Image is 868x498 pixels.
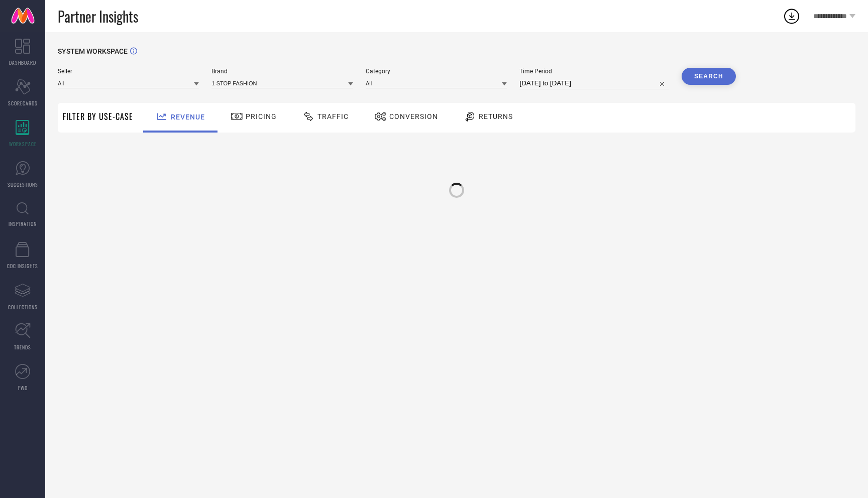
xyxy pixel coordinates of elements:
span: Returns [479,112,513,120]
span: Conversion [389,112,438,120]
span: Time Period [519,68,669,75]
span: Category [366,68,507,75]
span: FWD [18,384,28,392]
span: SUGGESTIONS [8,181,38,188]
button: Search [682,68,736,85]
span: Traffic [317,112,349,120]
span: Partner Insights [58,6,138,27]
span: DASHBOARD [9,59,36,66]
span: Filter By Use-Case [63,110,133,122]
span: TRENDS [14,343,31,351]
span: Revenue [171,113,205,121]
span: CDC INSIGHTS [7,262,38,270]
span: COLLECTIONS [8,303,38,311]
span: Seller [58,68,199,75]
span: WORKSPACE [9,140,37,148]
span: Pricing [246,112,277,120]
div: Open download list [783,7,801,25]
span: SCORECARDS [8,99,38,107]
span: INSPIRATION [9,220,37,227]
span: Brand [211,68,353,75]
input: Select time period [519,77,669,89]
span: SYSTEM WORKSPACE [58,47,128,55]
